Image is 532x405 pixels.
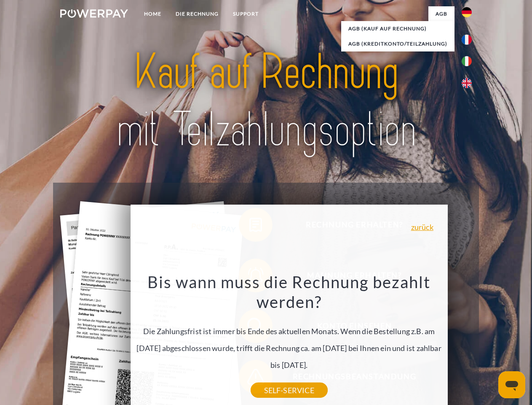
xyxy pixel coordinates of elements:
a: zurück [411,223,433,231]
img: de [462,7,472,17]
img: en [462,78,472,88]
img: fr [462,35,472,45]
a: SELF-SERVICE [251,383,328,398]
a: AGB (Kreditkonto/Teilzahlung) [341,36,454,51]
img: title-powerpay_de.svg [80,40,452,162]
a: Home [137,6,168,22]
a: agb [428,6,454,22]
a: DIE RECHNUNG [168,6,226,22]
iframe: Schaltfläche zum Öffnen des Messaging-Fensters [498,371,525,398]
a: AGB (Kauf auf Rechnung) [341,21,454,36]
a: SUPPORT [226,6,266,22]
div: Die Zahlungsfrist ist immer bis Ende des aktuellen Monats. Wenn die Bestellung z.B. am [DATE] abg... [135,272,443,390]
h3: Bis wann muss die Rechnung bezahlt werden? [135,272,443,312]
img: it [462,56,472,66]
img: logo-powerpay-white.svg [60,9,128,18]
